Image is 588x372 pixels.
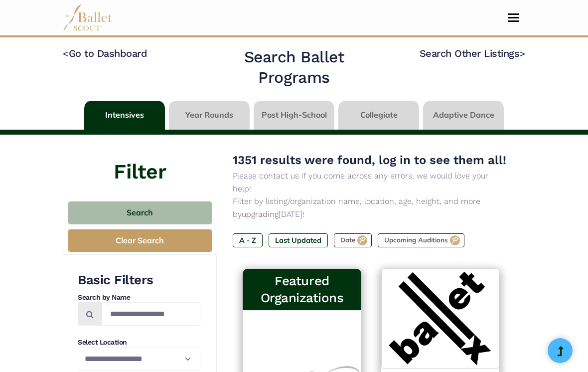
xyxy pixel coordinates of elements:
[68,201,212,225] button: Search
[269,233,328,247] label: Last Updated
[421,101,506,130] li: Adaptive Dance
[233,170,509,195] p: Please contact us if you come across any errors, we would love your help!
[78,272,200,289] h3: Basic Filters
[78,293,200,303] h4: Search by Name
[233,233,263,247] label: A - Z
[68,229,212,252] button: Clear Search
[209,47,379,88] h2: Search Ballet Programs
[519,47,525,59] code: >
[252,101,336,130] li: Post High-School
[78,338,200,348] h4: Select Location
[251,273,353,306] h3: Featured Organizations
[381,269,499,369] img: Logo
[102,302,200,326] input: Search by names...
[502,13,525,22] button: Toggle navigation
[334,233,372,247] label: Date
[336,101,421,130] li: Collegiate
[63,135,217,186] h4: Filter
[167,101,252,130] li: Year Rounds
[378,233,464,247] label: Upcoming Auditions
[420,47,525,59] a: Search Other Listings>
[63,47,147,59] a: <Go to Dashboard
[63,47,69,59] code: <
[233,195,509,220] p: Filter by listing/organization name, location, age, height, and more by [DATE]!
[233,153,506,167] span: 1351 results were found, log in to see them all!
[242,209,279,219] a: upgrading
[82,101,167,130] li: Intensives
